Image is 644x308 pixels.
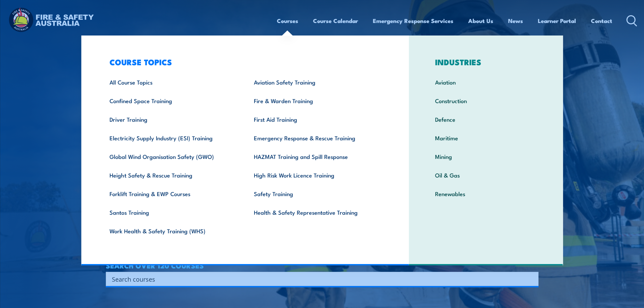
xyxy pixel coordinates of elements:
a: Forklift Training & EWP Courses [99,184,243,203]
a: Construction [425,91,547,110]
a: Global Wind Organisation Safety (GWO) [99,147,243,166]
a: Santos Training [99,203,243,221]
a: Aviation [425,73,547,91]
a: Work Health & Safety Training (WHS) [99,221,243,240]
a: Emergency Response Services [373,12,453,30]
form: Search form [113,274,525,284]
h4: SEARCH OVER 120 COURSES [106,262,539,269]
a: Health & Safety Representative Training [243,203,388,221]
a: Course Calendar [313,12,358,30]
input: Search input [112,274,524,284]
a: Electricity Supply Industry (ESI) Training [99,128,243,147]
a: Defence [425,110,547,128]
a: Oil & Gas [425,166,547,184]
a: First Aid Training [243,110,388,128]
a: Aviation Safety Training [243,73,388,91]
a: Contact [591,12,612,30]
a: Emergency Response & Rescue Training [243,128,388,147]
a: High Risk Work Licence Training [243,166,388,184]
a: Height Safety & Rescue Training [99,166,243,184]
a: Courses [277,12,298,30]
a: Fire & Warden Training [243,91,388,110]
h3: INDUSTRIES [425,57,547,67]
a: News [508,12,523,30]
a: All Course Topics [99,73,243,91]
a: About Us [468,12,493,30]
a: Safety Training [243,184,388,203]
a: HAZMAT Training and Spill Response [243,147,388,166]
h3: COURSE TOPICS [99,57,388,67]
a: Renewables [425,184,547,203]
a: Confined Space Training [99,91,243,110]
button: Search magnifier button [527,274,536,284]
a: Maritime [425,128,547,147]
a: Learner Portal [538,12,576,30]
a: Mining [425,147,547,166]
a: Driver Training [99,110,243,128]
